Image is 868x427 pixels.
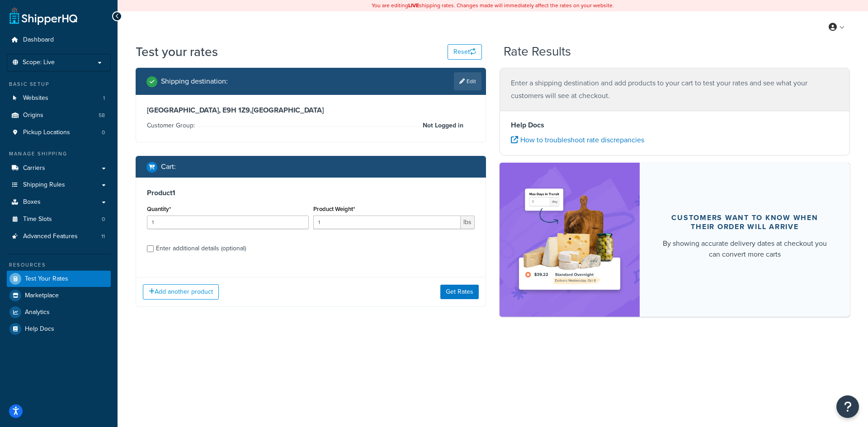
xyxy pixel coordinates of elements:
[25,309,50,316] span: Analytics
[147,206,171,212] label: Quantity*
[511,135,644,145] a: How to troubleshoot rate discrepancies
[23,59,55,66] span: Scope: Live
[147,216,309,229] input: 0
[7,90,111,107] li: Websites
[7,271,111,287] a: Test Your Rates
[23,164,45,172] span: Carriers
[23,198,41,206] span: Boxes
[461,216,475,229] span: lbs
[23,233,78,240] span: Advanced Features
[7,160,111,177] a: Carriers
[7,194,111,211] a: Boxes
[511,120,839,131] h4: Help Docs
[101,233,105,240] span: 11
[448,44,482,60] button: Reset
[511,77,839,102] p: Enter a shipping destination and add products to your cart to test your rates and see what your c...
[23,181,65,189] span: Shipping Rules
[103,94,105,102] span: 1
[7,211,111,228] li: Time Slots
[102,129,105,136] span: 0
[454,72,481,90] a: Edit
[7,177,111,193] a: Shipping Rules
[23,36,54,44] span: Dashboard
[420,120,463,131] span: Not Logged in
[23,94,48,102] span: Websites
[25,292,59,300] span: Marketplace
[7,228,111,245] a: Advanced Features11
[7,211,111,228] a: Time Slots0
[147,106,475,115] h3: [GEOGRAPHIC_DATA], E9H 1Z9 , [GEOGRAPHIC_DATA]
[513,176,626,303] img: feature-image-ddt-36eae7f7280da8017bfb280eaccd9c446f90b1fe08728e4019434db127062ab4.png
[23,129,70,136] span: Pickup Locations
[313,216,461,229] input: 0.00
[7,287,111,304] a: Marketplace
[147,188,475,197] h3: Product 1
[102,216,105,223] span: 0
[661,238,828,260] div: By showing accurate delivery dates at checkout you can convert more carts
[23,112,43,119] span: Origins
[161,77,228,85] h2: Shipping destination :
[147,245,154,252] input: Enter additional details (optional)
[25,275,68,283] span: Test Your Rates
[147,121,197,130] span: Customer Group:
[25,325,54,333] span: Help Docs
[7,124,111,141] li: Pickup Locations
[7,321,111,337] a: Help Docs
[23,216,52,223] span: Time Slots
[7,228,111,245] li: Advanced Features
[504,45,571,59] h2: Rate Results
[7,32,111,48] a: Dashboard
[156,242,246,255] div: Enter additional details (optional)
[143,284,219,300] button: Add another product
[7,304,111,320] a: Analytics
[7,80,111,88] div: Basic Setup
[7,124,111,141] a: Pickup Locations0
[99,112,105,119] span: 58
[7,107,111,124] li: Origins
[136,43,218,61] h1: Test your rates
[7,261,111,269] div: Resources
[408,1,419,9] b: LIVE
[7,150,111,158] div: Manage Shipping
[7,90,111,107] a: Websites1
[836,395,859,418] button: Open Resource Center
[661,213,828,231] div: Customers want to know when their order will arrive
[7,107,111,124] a: Origins58
[440,285,479,299] button: Get Rates
[313,206,355,212] label: Product Weight*
[161,163,176,171] h2: Cart :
